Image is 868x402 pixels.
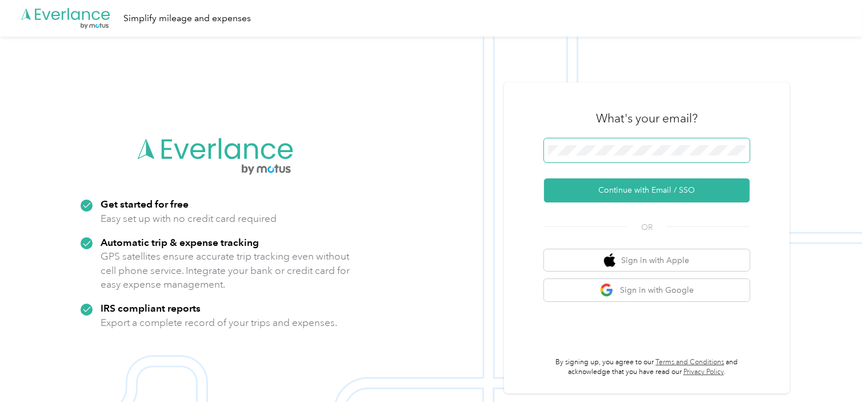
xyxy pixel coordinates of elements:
[101,249,350,292] p: GPS satellites ensure accurate trip tracking even without cell phone service. Integrate your bank...
[655,358,724,367] a: Terms and Conditions
[596,110,698,126] h3: What's your email?
[683,368,724,376] a: Privacy Policy
[544,279,750,301] button: google logoSign in with Google
[101,212,277,226] p: Easy set up with no credit card required
[544,357,750,377] p: By signing up, you agree to our and acknowledge that you have read our .
[101,302,201,314] strong: IRS compliant reports
[123,11,251,26] div: Simplify mileage and expenses
[604,253,615,268] img: apple logo
[544,178,750,202] button: Continue with Email / SSO
[544,249,750,272] button: apple logoSign in with Apple
[101,316,337,330] p: Export a complete record of your trips and expenses.
[101,236,259,248] strong: Automatic trip & expense tracking
[101,198,189,210] strong: Get started for free
[627,221,667,233] span: OR
[600,283,614,297] img: google logo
